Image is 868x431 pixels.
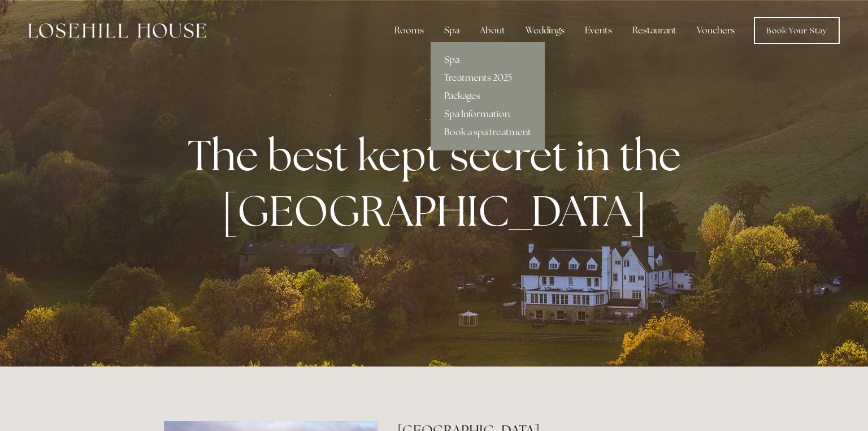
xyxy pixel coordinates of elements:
[435,19,468,42] div: Spa
[431,51,545,69] a: Spa
[688,19,744,42] a: Vouchers
[517,19,574,42] div: Weddings
[28,23,206,38] img: Losehill House
[188,127,690,238] strong: The best kept secret in the [GEOGRAPHIC_DATA]
[431,87,545,105] a: Packages
[754,17,840,44] a: Book Your Stay
[431,123,545,141] a: Book a spa treatment
[576,19,621,42] div: Events
[471,19,514,42] div: About
[385,19,433,42] div: Rooms
[431,105,545,123] a: Spa Information
[623,19,685,42] div: Restaurant
[431,69,545,87] a: Treatments 2025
